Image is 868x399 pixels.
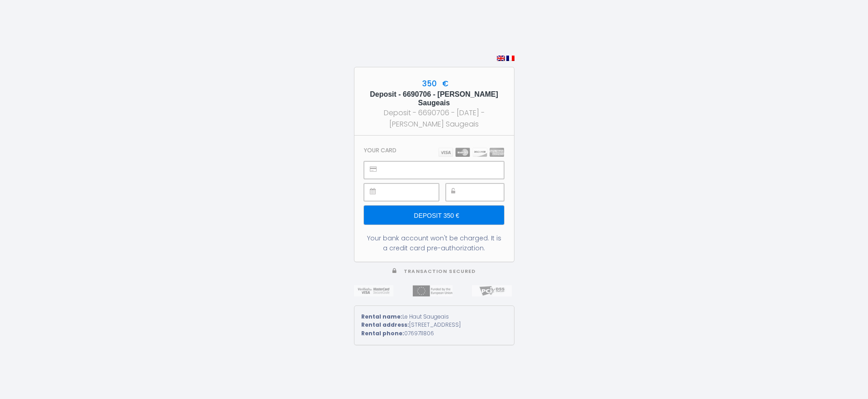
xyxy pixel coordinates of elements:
div: Deposit - 6690706 - [DATE] - [PERSON_NAME] Saugeais [363,107,506,130]
div: Your bank account won't be charged. It is a credit card pre-authorization. [364,233,504,253]
iframe: Secure payment input frame [466,184,504,201]
strong: Rental phone: [361,329,404,337]
span: 350 € [420,78,448,89]
strong: Rental name: [361,313,402,320]
div: Le Haut Saugeais [361,313,507,321]
input: Deposit 350 € [364,206,504,225]
h3: Your card [364,147,396,154]
img: en.png [497,56,505,61]
iframe: Secure payment input frame [384,162,503,178]
h5: Deposit - 6690706 - [PERSON_NAME] Saugeais [363,90,506,107]
strong: Rental address: [361,321,409,329]
div: 0769711806 [361,329,507,338]
div: [STREET_ADDRESS] [361,321,507,329]
img: fr.png [506,56,514,61]
span: Transaction secured [404,268,476,275]
iframe: Secure payment input frame [384,184,438,201]
img: carts.png [439,148,504,157]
